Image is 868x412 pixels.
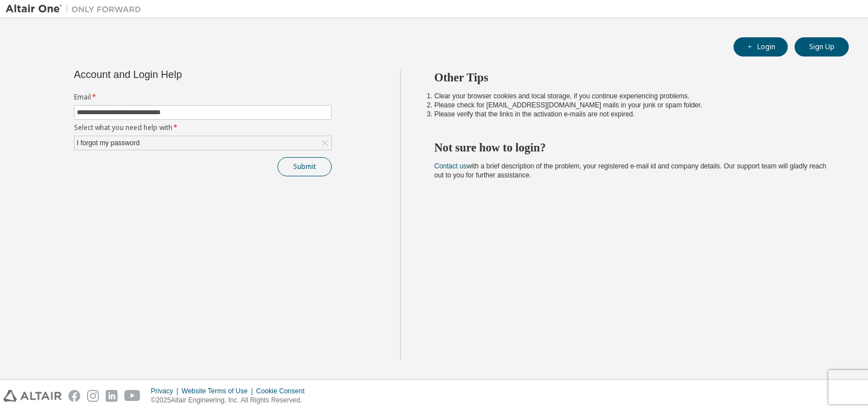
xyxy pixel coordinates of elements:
[795,37,849,57] button: Sign Up
[87,390,99,402] img: instagram.svg
[68,390,80,402] img: facebook.svg
[435,162,827,179] span: with a brief description of the problem, your registered e-mail id and company details. Our suppo...
[256,387,311,396] div: Cookie Consent
[74,93,332,102] label: Email
[435,92,829,101] li: Clear your browser cookies and local storage, if you continue experiencing problems.
[74,70,280,79] div: Account and Login Help
[3,390,62,402] img: altair_logo.svg
[151,396,311,405] p: © 2025 Altair Engineering, Inc. All Rights Reserved.
[75,137,141,149] div: I forgot my password
[151,387,181,396] div: Privacy
[435,101,829,110] li: Please check for [EMAIL_ADDRESS][DOMAIN_NAME] mails in your junk or spam folder.
[435,162,467,170] a: Contact us
[106,390,118,402] img: linkedin.svg
[124,390,141,402] img: youtube.svg
[435,70,829,85] h2: Other Tips
[74,123,332,132] label: Select what you need help with
[734,37,788,57] button: Login
[435,110,829,119] li: Please verify that the links in the activation e-mails are not expired.
[181,387,256,396] div: Website Terms of Use
[277,157,332,176] button: Submit
[75,136,331,150] div: I forgot my password
[6,3,147,15] img: Altair One
[435,140,829,155] h2: Not sure how to login?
